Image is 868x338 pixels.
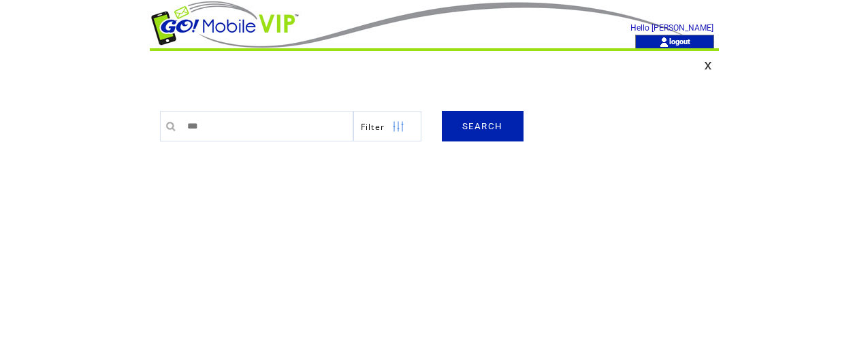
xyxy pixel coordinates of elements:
[442,111,524,141] a: SEARCH
[659,37,669,48] img: account_icon.gif
[392,112,404,142] img: filters.png
[669,37,690,46] a: logout
[630,23,713,33] span: Hello [PERSON_NAME]
[353,111,421,141] a: Filter
[361,121,385,133] span: Show filters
